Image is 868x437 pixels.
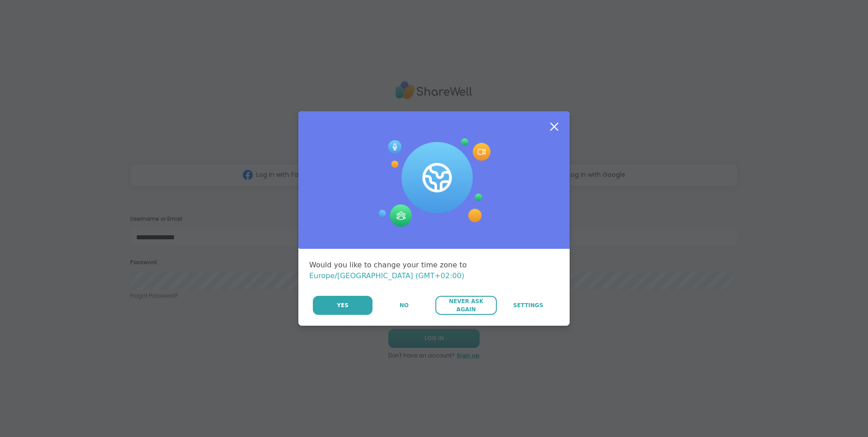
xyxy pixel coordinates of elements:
[309,260,559,281] div: Would you like to change your time zone to
[377,138,491,227] img: Session Experience
[435,296,496,315] button: Never Ask Again
[373,296,434,315] button: No
[313,296,373,315] button: Yes
[400,301,409,309] span: No
[498,296,559,315] a: Settings
[337,301,349,309] span: Yes
[440,297,492,313] span: Never Ask Again
[513,301,543,309] span: Settings
[309,271,464,280] span: Europe/[GEOGRAPHIC_DATA] (GMT+02:00)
